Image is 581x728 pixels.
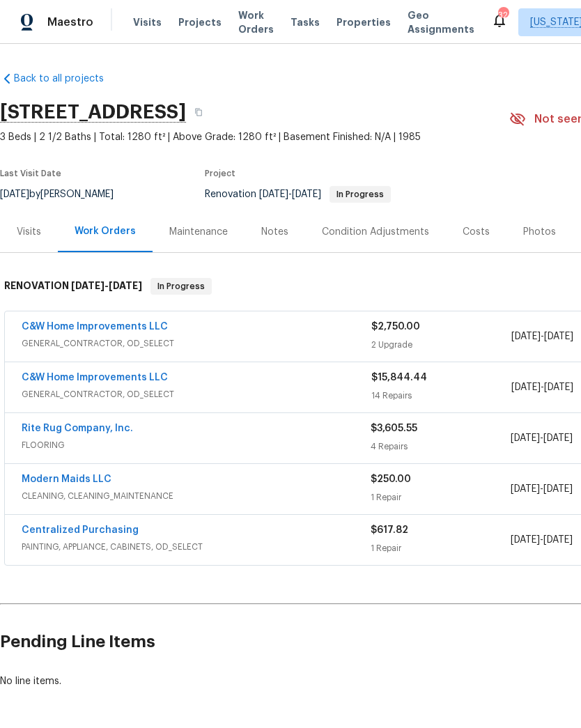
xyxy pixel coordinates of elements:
a: Rite Rug Company, Inc. [22,424,133,433]
span: $250.00 [371,474,411,484]
a: C&W Home Improvements LLC [22,373,168,382]
h6: RENOVATION [4,278,142,295]
span: [DATE] [544,382,573,392]
div: Work Orders [75,224,136,238]
div: Visits [17,225,41,239]
span: Tasks [290,17,320,27]
span: - [511,431,573,445]
div: 4 Repairs [371,440,510,454]
span: Renovation [205,189,391,199]
div: Condition Adjustments [322,225,429,239]
span: $617.82 [371,525,408,535]
span: [DATE] [511,484,540,494]
span: CLEANING, CLEANING_MAINTENANCE [22,489,371,503]
span: Maestro [47,15,93,29]
a: Centralized Purchasing [22,525,139,535]
a: C&W Home Improvements LLC [22,322,168,332]
span: PAINTING, APPLIANCE, CABINETS, OD_SELECT [22,540,371,554]
span: [DATE] [292,189,321,199]
span: [DATE] [543,433,573,443]
div: 1 Repair [371,541,510,555]
span: $3,605.55 [371,424,417,433]
button: Copy Address [186,100,211,125]
span: [DATE] [71,281,104,291]
span: [DATE] [511,433,540,443]
span: [DATE] [259,189,288,199]
span: Visits [133,15,162,29]
span: In Progress [152,279,210,293]
span: - [511,380,573,394]
span: - [71,281,142,291]
div: 2 Upgrade [371,338,511,352]
span: GENERAL_CONTRACTOR, OD_SELECT [22,336,371,350]
span: Projects [178,15,222,29]
span: $15,844.44 [371,373,427,382]
div: 14 Repairs [371,389,511,403]
span: - [511,482,573,496]
span: Properties [336,15,391,29]
span: - [511,330,573,343]
span: [DATE] [543,484,573,494]
span: [DATE] [109,281,142,291]
div: Notes [261,225,288,239]
span: Project [205,169,235,178]
span: GENERAL_CONTRACTOR, OD_SELECT [22,387,371,401]
div: Costs [463,225,490,239]
span: Geo Assignments [408,8,474,36]
span: [DATE] [543,535,573,545]
span: FLOORING [22,438,371,452]
span: [DATE] [544,332,573,341]
span: - [511,533,573,547]
div: Photos [523,225,556,239]
span: In Progress [331,190,389,199]
span: Work Orders [238,8,274,36]
span: $2,750.00 [371,322,420,332]
span: [DATE] [511,535,540,545]
span: - [259,189,321,199]
div: 32 [498,8,508,22]
div: Maintenance [169,225,228,239]
a: Modern Maids LLC [22,474,111,484]
div: 1 Repair [371,490,510,504]
span: [DATE] [511,382,541,392]
span: [DATE] [511,332,541,341]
